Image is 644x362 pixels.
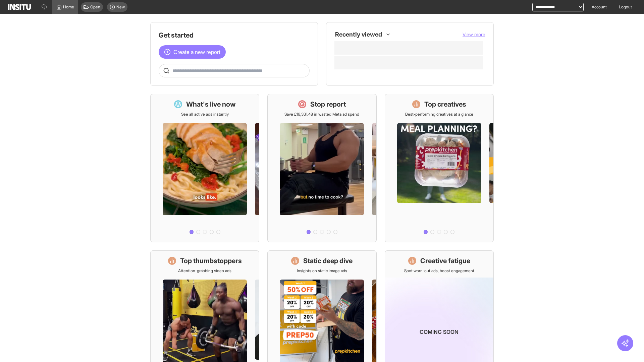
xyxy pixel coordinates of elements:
p: See all active ads instantly [181,112,229,117]
h1: What's live now [186,100,236,109]
button: View more [463,31,485,38]
span: Open [90,4,100,10]
h1: Top creatives [424,100,466,109]
p: Best-performing creatives at a glance [405,112,473,117]
span: New [116,4,125,10]
h1: Stop report [310,100,346,109]
img: Logo [8,4,31,10]
p: Attention-grabbing video ads [178,268,231,274]
p: Insights on static image ads [297,268,347,274]
span: Home [63,4,74,10]
button: Create a new report [159,45,226,59]
a: What's live nowSee all active ads instantly [150,94,259,242]
a: Top creativesBest-performing creatives at a glance [385,94,494,242]
h1: Static deep dive [303,256,353,265]
span: Create a new report [173,48,220,56]
h1: Get started [159,31,310,40]
h1: Top thumbstoppers [180,256,242,265]
a: Stop reportSave £16,331.48 in wasted Meta ad spend [267,94,376,242]
p: Save £16,331.48 in wasted Meta ad spend [284,112,359,117]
